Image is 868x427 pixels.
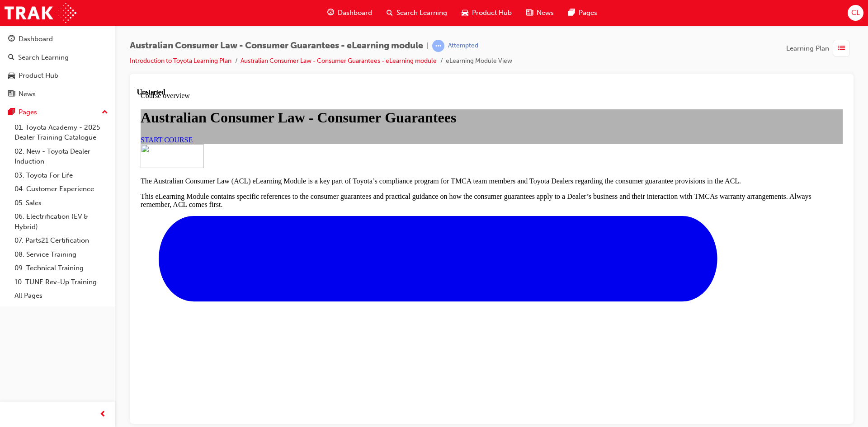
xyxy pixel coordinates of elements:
[4,104,706,121] p: This eLearning Module contains specific references to the consumer guarantees and practical guida...
[427,41,429,51] span: |
[4,21,706,38] h1: Australian Consumer Law - Consumer Guarantees
[786,40,854,57] button: Learning Plan
[472,8,512,18] span: Product Hub
[454,4,519,22] a: car-iconProduct Hub
[8,108,15,117] span: pages-icon
[11,145,112,169] a: 02. New - Toyota Dealer Induction
[19,89,36,99] div: News
[379,4,454,22] a: search-iconSearch Learning
[11,234,112,248] a: 07. Parts21 Certification
[446,56,512,66] li: eLearning Module View
[11,210,112,234] a: 06. Electrification (EV & Hybrid)
[4,29,112,104] button: DashboardSearch LearningProduct HubNews
[130,41,423,51] span: Australian Consumer Law - Consumer Guarantees - eLearning module
[11,169,112,183] a: 03. Toyota For Life
[102,107,108,118] span: up-icon
[338,8,372,18] span: Dashboard
[19,70,58,81] div: Product Hub
[396,8,447,18] span: Search Learning
[851,8,860,18] span: CL
[19,107,37,117] div: Pages
[4,104,112,121] button: Pages
[4,89,706,97] p: The Australian Consumer Law (ACL) eLearning Module is a key part of Toyota’s compliance program f...
[99,409,106,420] span: prev-icon
[387,7,393,19] span: search-icon
[526,7,533,19] span: news-icon
[838,43,845,54] span: list-icon
[11,289,112,303] a: All Pages
[462,7,468,19] span: car-icon
[8,35,15,43] span: guage-icon
[537,8,554,18] span: News
[11,261,112,275] a: 09. Technical Training
[4,4,53,11] span: Course overview
[11,196,112,210] a: 05. Sales
[11,248,112,262] a: 08. Service Training
[241,57,437,65] a: Australian Consumer Law - Consumer Guarantees - eLearning module
[432,40,444,52] span: learningRecordVerb_ATTEMPT-icon
[4,31,112,47] a: Dashboard
[320,4,379,22] a: guage-iconDashboard
[130,57,231,65] a: Introduction to Toyota Learning Plan
[327,7,334,19] span: guage-icon
[4,67,112,84] a: Product Hub
[848,5,863,21] button: CL
[561,4,604,22] a: pages-iconPages
[4,48,56,56] a: START COURSE
[786,43,829,54] span: Learning Plan
[4,86,112,103] a: News
[579,8,597,18] span: Pages
[8,90,15,99] span: news-icon
[4,49,112,66] a: Search Learning
[11,275,112,289] a: 10. TUNE Rev-Up Training
[11,121,112,145] a: 01. Toyota Academy - 2025 Dealer Training Catalogue
[519,4,561,22] a: news-iconNews
[5,3,76,23] img: Trak
[19,34,53,44] div: Dashboard
[568,7,575,19] span: pages-icon
[11,182,112,196] a: 04. Customer Experience
[8,54,14,62] span: search-icon
[18,52,69,63] div: Search Learning
[448,42,478,50] div: Attempted
[8,72,15,80] span: car-icon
